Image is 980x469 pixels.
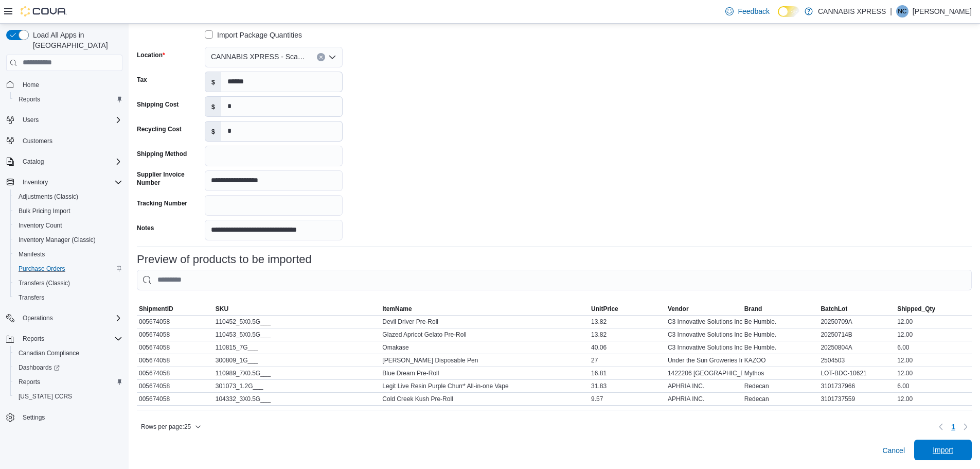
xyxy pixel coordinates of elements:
div: 005674058 [137,316,213,328]
button: Next page [959,421,972,433]
button: Page 1 of 1 [947,419,959,435]
div: 005674058 [137,328,213,341]
a: Settings [19,411,49,424]
button: Import [914,440,972,460]
button: Brand [742,303,819,315]
div: Cold Creek Kush Pre-Roll [380,393,589,405]
span: Cancel [882,445,905,456]
a: Reports [14,93,44,106]
div: Omakase [380,341,589,354]
div: 3101737559 [818,393,895,405]
span: NC [898,5,906,18]
span: Dashboards [14,361,122,374]
span: Purchase Orders [19,265,65,273]
a: Dashboards [10,360,127,375]
button: Users [19,114,43,126]
div: 005674058 [137,393,213,405]
span: [US_STATE] CCRS [19,392,72,401]
a: Inventory Count [14,219,66,232]
div: C3 Innovative Solutions Inc. [666,316,742,328]
p: [PERSON_NAME] [913,5,972,18]
a: Dashboards [14,361,64,374]
button: Previous page [935,421,947,433]
span: ItemName [382,305,412,313]
div: Redecan [742,393,819,405]
h3: Preview of products to be imported [137,253,312,266]
div: 13.82 [589,328,666,341]
label: Supplier Invoice Number [137,170,201,187]
span: Reports [14,93,122,106]
button: Home [2,77,127,92]
span: Operations [19,312,122,324]
div: [PERSON_NAME] Disposable Pen [380,354,589,367]
span: Vendor [668,305,689,313]
div: Redecan [742,380,819,392]
button: SKU [213,303,381,315]
button: Reports [10,92,127,107]
div: 27 [589,354,666,367]
span: Transfers (Classic) [19,279,70,287]
label: Shipping Method [137,150,187,158]
span: Manifests [14,248,122,260]
a: Home [19,79,43,91]
span: ShipmentID [139,305,173,313]
button: Settings [2,410,127,425]
div: 16.81 [589,367,666,379]
a: Purchase Orders [14,263,69,275]
span: Reports [14,376,122,388]
div: LOT-BDC-10621 [818,367,895,379]
a: Adjustments (Classic) [14,190,82,203]
span: Brand [744,305,762,313]
input: Dark Mode [778,6,799,17]
button: ShipmentID [137,303,213,315]
a: Transfers [14,291,48,304]
span: Settings [23,413,45,422]
button: Catalog [2,154,127,169]
div: Be Humble. [742,328,819,341]
label: Shipping Cost [137,100,179,109]
div: Glazed Apricot Gelato Pre-Roll [380,328,589,341]
ul: Pagination for table: MemoryTable from EuiInMemoryTable [947,419,959,435]
div: 005674058 [137,354,213,367]
button: Operations [2,311,127,325]
span: UnitPrice [591,305,618,313]
div: C3 Innovative Solutions Inc. [666,341,742,354]
span: 1 [951,422,955,432]
div: 6.00 [895,380,972,392]
a: Feedback [721,1,773,22]
button: Inventory Count [10,218,127,233]
span: Feedback [738,6,769,16]
span: Users [19,114,122,126]
div: 110452_5X0.5G___ [213,316,381,328]
span: Inventory Manager (Classic) [14,234,122,246]
button: Cancel [878,440,909,461]
div: 005674058 [137,341,213,354]
a: [US_STATE] CCRS [14,390,76,403]
button: BatchLot [818,303,895,315]
button: Rows per page:25 [137,421,205,433]
div: APHRIA INC. [666,393,742,405]
div: 3101737966 [818,380,895,392]
span: Manifests [19,250,45,258]
span: Operations [23,314,53,322]
div: 20250709A [818,316,895,328]
span: Customers [19,134,122,147]
button: Bulk Pricing Import [10,204,127,218]
span: CANNABIS XPRESS - Scarborough ([GEOGRAPHIC_DATA]) [211,50,307,63]
span: Dark Mode [778,17,778,18]
div: APHRIA INC. [666,380,742,392]
div: 12.00 [895,354,972,367]
button: Clear input [317,53,325,61]
button: Catalog [19,155,48,168]
button: Canadian Compliance [10,346,127,360]
button: Reports [10,375,127,389]
a: Reports [14,376,44,388]
span: Transfers [19,293,44,302]
div: KAZOO [742,354,819,367]
div: 110453_5X0.5G___ [213,328,381,341]
label: $ [205,72,221,92]
a: Customers [19,135,57,147]
span: Bulk Pricing Import [19,207,70,215]
span: Inventory Count [19,221,62,230]
button: Manifests [10,247,127,262]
